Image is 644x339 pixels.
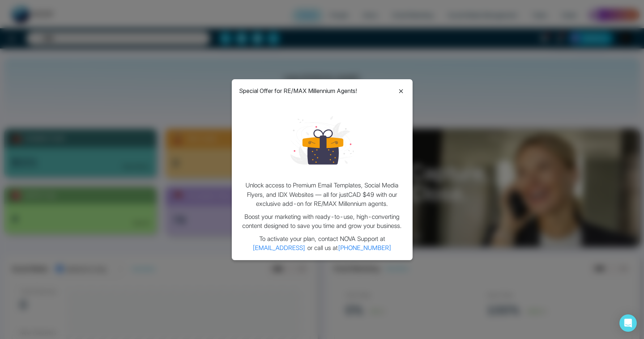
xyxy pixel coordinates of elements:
a: [PHONE_NUMBER] [338,244,392,251]
p: To activate your plan, contact NOVA Support at or call us at [239,234,405,253]
p: Boost your marketing with ready-to-use, high-converting content designed to save you time and gro... [239,212,405,231]
p: Special Offer for RE/MAX Millennium Agents! [239,86,357,95]
div: Open Intercom Messenger [619,314,637,332]
img: loading [290,109,354,172]
a: [EMAIL_ADDRESS] [252,244,306,251]
p: Unlock access to Premium Email Templates, Social Media Flyers, and IDX Websites — all for just CA... [239,181,405,209]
